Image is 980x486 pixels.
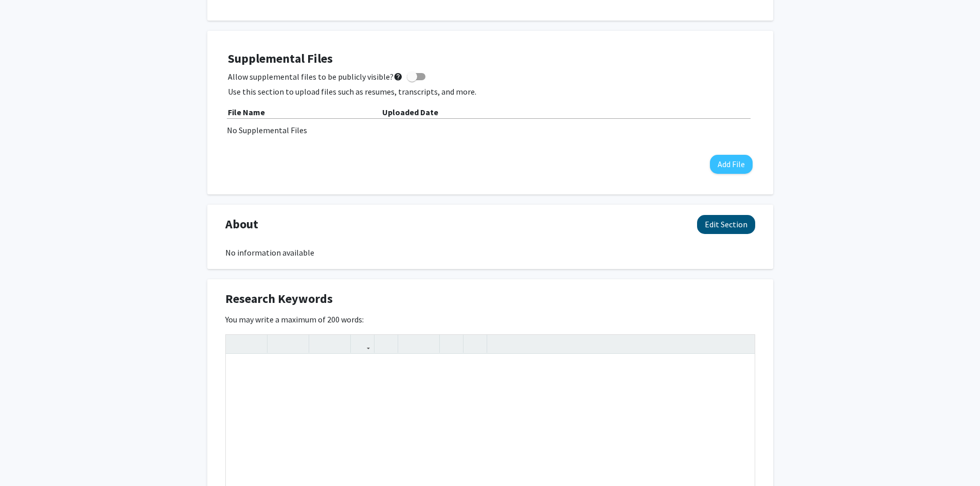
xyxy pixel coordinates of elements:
button: Fullscreen [734,335,752,353]
button: Strong (Ctrl + B) [270,335,288,353]
span: Research Keywords [225,290,333,308]
span: Allow supplemental files to be publicly visible? [228,70,403,83]
button: Emphasis (Ctrl + I) [288,335,306,353]
button: Undo (Ctrl + Z) [228,335,246,353]
button: Edit About [697,215,755,234]
button: Add File [710,155,753,174]
button: Insert Image [377,335,395,353]
button: Subscript [330,335,348,353]
div: No Supplemental Files [227,124,754,136]
button: Superscript [312,335,330,353]
b: File Name [228,107,265,117]
button: Unordered list [401,335,419,353]
button: Remove format [442,335,460,353]
iframe: Chat [8,440,44,478]
button: Ordered list [419,335,437,353]
button: Link [353,335,371,353]
button: Insert horizontal rule [466,335,484,353]
div: No information available [225,246,755,259]
button: Redo (Ctrl + Y) [246,335,264,353]
label: You may write a maximum of 200 words: [225,313,364,326]
p: Use this section to upload files such as resumes, transcripts, and more. [228,85,753,98]
b: Uploaded Date [382,107,438,117]
mat-icon: help [394,70,403,83]
h4: Supplemental Files [228,51,753,66]
span: About [225,215,258,233]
